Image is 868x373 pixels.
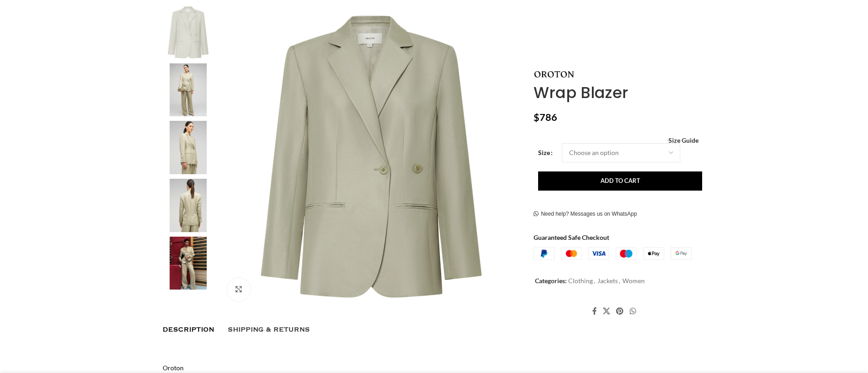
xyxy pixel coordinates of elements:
[568,277,593,285] a: Clothing
[594,276,595,286] span: ,
[534,111,557,123] bdi: 786
[538,171,702,190] button: Add to cart
[163,326,214,333] span: Description
[163,364,184,372] a: Oroton
[160,179,216,232] img: Wrap Blazer
[627,304,639,318] a: WhatsApp social link
[534,247,692,260] img: guaranteed-safe-checkout-bordered.j
[613,304,627,318] a: Pinterest social link
[589,304,600,318] a: Facebook social link
[535,277,567,285] span: Categories:
[534,71,575,77] img: Oroton
[619,276,620,286] span: ,
[160,237,216,290] img: Oroton clothing
[600,304,613,318] a: X social link
[534,83,705,102] h1: Wrap Blazer
[534,210,637,218] a: Need help? Messages us on WhatsApp
[228,326,310,333] span: Shipping & Returns
[160,121,216,174] img: Oroton dresses
[597,277,618,285] a: Jackets
[160,63,216,117] img: Oroton Green dress
[160,5,216,59] img: Oroton
[538,147,553,157] label: Size
[534,233,609,241] strong: Guaranteed Safe Checkout
[622,277,645,285] a: Women
[221,5,523,308] img: Wrap-Blazer
[534,111,539,123] span: $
